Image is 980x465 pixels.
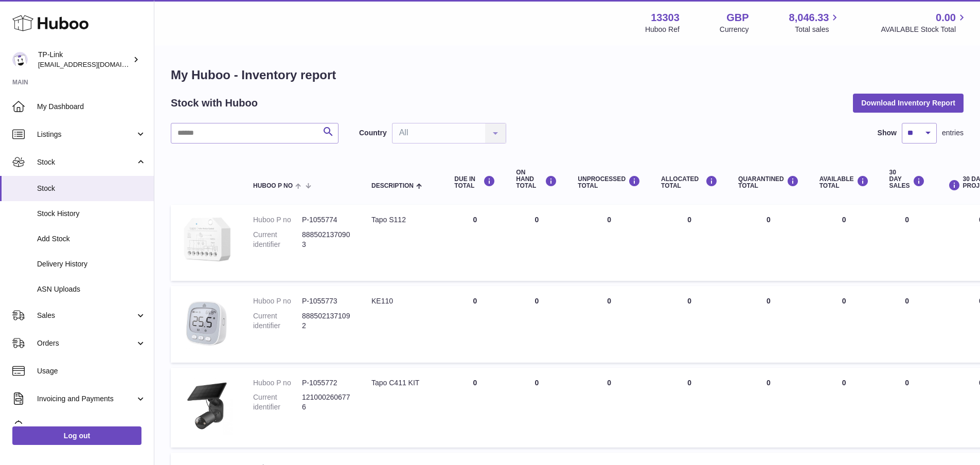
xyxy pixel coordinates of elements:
[578,175,640,189] div: UNPROCESSED Total
[37,394,135,404] span: Invoicing and Payments
[809,205,879,281] td: 0
[253,296,302,306] dt: Huboo P no
[302,296,351,306] dd: P-1055773
[371,183,414,189] span: Description
[37,422,146,432] span: Cases
[789,11,841,34] a: 8,046.33 Total sales
[444,368,506,448] td: 0
[506,368,567,448] td: 0
[726,11,749,25] strong: GBP
[567,286,651,363] td: 0
[253,378,302,388] dt: Huboo P no
[371,215,434,225] div: Tapo S112
[181,378,233,435] img: product image
[253,215,302,225] dt: Huboo P no
[651,11,680,25] strong: 13303
[253,311,302,331] dt: Current identifier
[37,184,146,193] span: Stock
[302,392,351,412] dd: 1210002606776
[181,215,233,268] img: product image
[38,50,131,69] div: TP-Link
[302,215,351,225] dd: P-1055774
[809,368,879,448] td: 0
[506,286,567,363] td: 0
[651,205,728,281] td: 0
[738,175,799,189] div: QUARANTINED Total
[37,209,146,219] span: Stock History
[38,60,151,68] span: [EMAIL_ADDRESS][DOMAIN_NAME]
[506,205,567,281] td: 0
[171,96,258,110] h2: Stock with Huboo
[12,426,141,445] a: Log out
[253,183,293,189] span: Huboo P no
[171,67,964,83] h1: My Huboo - Inventory report
[661,175,718,189] div: ALLOCATED Total
[253,230,302,249] dt: Current identifier
[516,169,557,190] div: ON HAND Total
[37,259,146,269] span: Delivery History
[879,286,935,363] td: 0
[795,25,841,34] span: Total sales
[767,379,771,387] span: 0
[720,25,749,34] div: Currency
[879,205,935,281] td: 0
[454,175,495,189] div: DUE IN TOTAL
[942,128,964,138] span: entries
[359,128,387,138] label: Country
[37,284,146,294] span: ASN Uploads
[37,234,146,244] span: Add Stock
[181,296,233,350] img: product image
[37,130,135,139] span: Listings
[881,11,968,34] a: 0.00 AVAILABLE Stock Total
[651,286,728,363] td: 0
[371,296,434,306] div: KE110
[302,378,351,388] dd: P-1055772
[37,338,135,348] span: Orders
[936,11,956,25] span: 0.00
[767,216,771,224] span: 0
[444,286,506,363] td: 0
[881,25,968,34] span: AVAILABLE Stock Total
[37,311,135,320] span: Sales
[853,94,964,112] button: Download Inventory Report
[767,297,771,305] span: 0
[12,52,28,67] img: gaby.chen@tp-link.com
[37,157,135,167] span: Stock
[567,205,651,281] td: 0
[253,392,302,412] dt: Current identifier
[789,11,829,25] span: 8,046.33
[37,366,146,376] span: Usage
[302,230,351,249] dd: 8885021370903
[371,378,434,388] div: Tapo C411 KIT
[879,368,935,448] td: 0
[444,205,506,281] td: 0
[302,311,351,331] dd: 8885021371092
[889,169,925,190] div: 30 DAY SALES
[878,128,897,138] label: Show
[37,102,146,112] span: My Dashboard
[819,175,869,189] div: AVAILABLE Total
[645,25,680,34] div: Huboo Ref
[567,368,651,448] td: 0
[809,286,879,363] td: 0
[651,368,728,448] td: 0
